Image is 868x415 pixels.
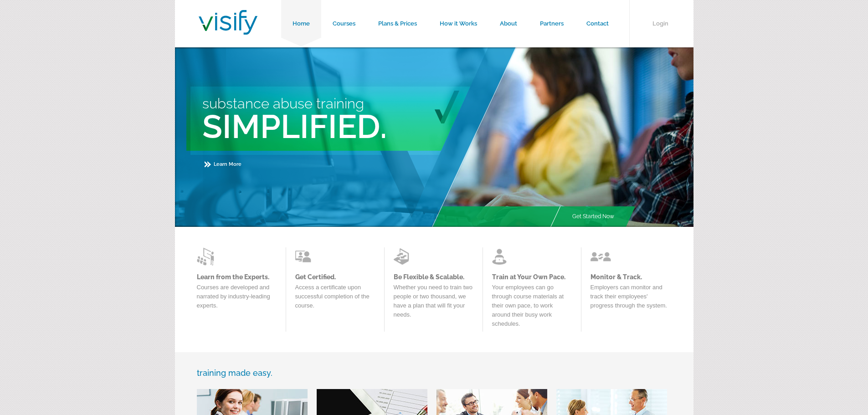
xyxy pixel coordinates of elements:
p: Courses are developed and narrated by industry-leading experts. [197,283,277,315]
img: Main Image [431,47,693,227]
h3: Substance Abuse Training [202,95,519,112]
a: Train at Your Own Pace. [492,273,572,281]
p: Whether you need to train two people or two thousand, we have a plan that will fit your needs. [394,283,473,324]
a: Learn from the Experts. [197,273,277,281]
img: Learn from the Experts [591,247,611,266]
img: Learn from the Experts [492,247,513,266]
img: Learn from the Experts [295,247,316,266]
h2: Simplified. [202,107,519,146]
img: Learn from the Experts [197,247,217,266]
a: Monitor & Track. [591,273,670,281]
p: Your employees can go through course materials at their own pace, to work around their busy work ... [492,283,572,333]
a: Learn More [205,161,241,167]
p: Employers can monitor and track their employees' progress through the system. [591,283,670,315]
a: Get Certified. [295,273,375,281]
a: Be Flexible & Scalable. [394,273,473,281]
a: Visify Training [199,24,257,37]
img: Learn from the Experts [394,247,414,266]
h3: training made easy. [197,368,672,378]
p: Access a certificate upon successful completion of the course. [295,283,375,315]
img: Visify Training [199,10,257,35]
a: Get Started Now [561,206,626,227]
